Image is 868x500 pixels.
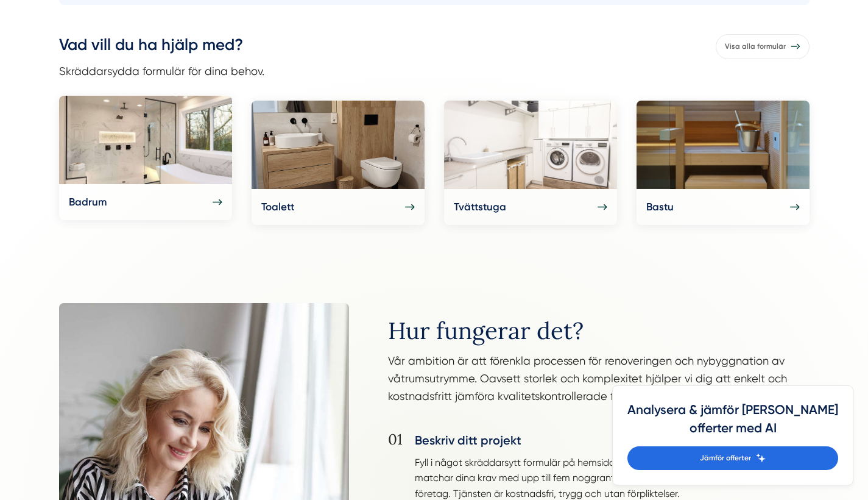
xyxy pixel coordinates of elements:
[646,199,674,215] h5: Bastu
[627,446,838,470] a: Jämför offerter
[637,101,810,189] img: Bastu
[444,101,617,225] a: Tvättstuga Tvättstuga
[69,194,107,210] h5: Badrum
[59,62,264,80] p: Skräddarsydda formulär för dina behov.
[59,96,232,184] img: Badrum
[59,34,264,62] h3: Vad vill du ha hjälp med?
[627,401,838,446] h4: Analysera & jämför [PERSON_NAME] offerter med AI
[252,101,425,189] img: Toalett
[454,199,506,215] h5: Tvättstuga
[388,318,810,352] h2: Hur fungerar det?
[716,34,810,59] a: Visa alla formulär
[59,96,232,220] a: Badrum Badrum
[700,452,751,464] span: Jämför offerter
[252,101,425,225] a: Toalett Toalett
[444,101,617,189] img: Tvättstuga
[261,199,294,215] h5: Toalett
[725,41,786,52] span: Visa alla formulär
[637,101,810,225] a: Bastu Bastu
[388,352,810,411] p: Vår ambition är att förenkla processen för renoveringen och nybyggnation av våtrumsutrymme. Oavse...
